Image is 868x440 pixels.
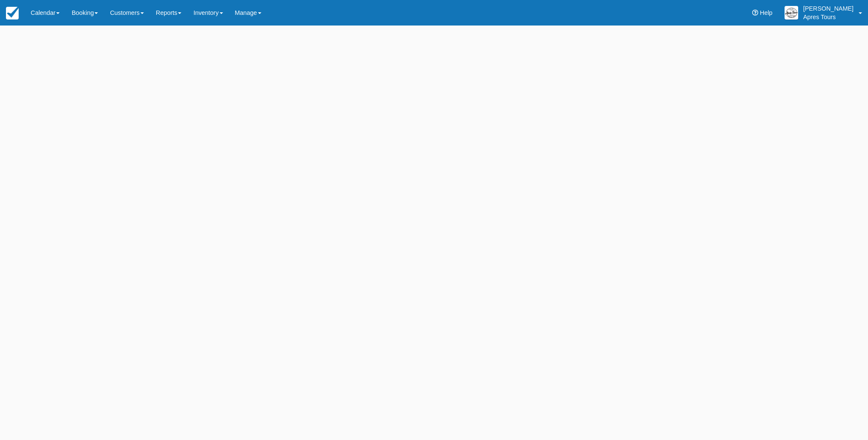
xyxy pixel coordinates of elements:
i: Help [752,10,758,16]
img: checkfront-main-nav-mini-logo.png [6,7,19,20]
p: [PERSON_NAME] [803,4,854,13]
p: Apres Tours [803,13,854,21]
span: Help [760,9,773,16]
img: A1 [785,6,798,20]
